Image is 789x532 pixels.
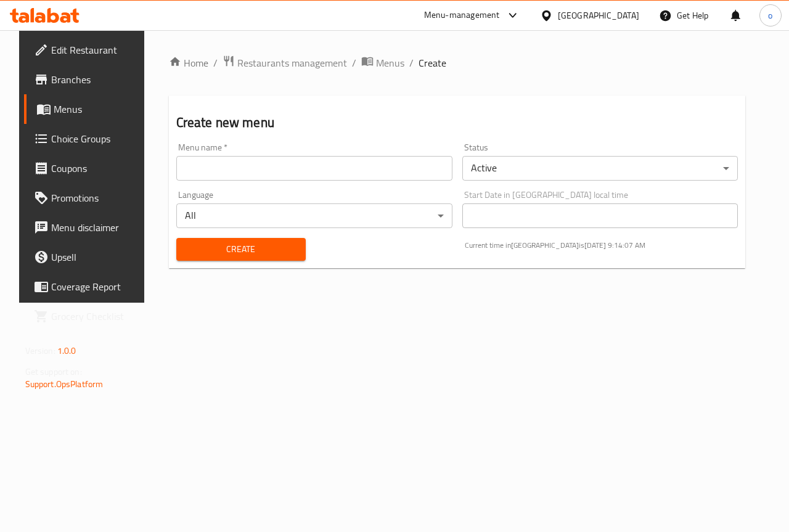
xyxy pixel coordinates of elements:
[186,242,296,257] span: Create
[176,238,306,261] button: Create
[419,55,446,70] span: Create
[51,250,141,264] span: Upsell
[361,55,404,71] a: Menus
[51,279,141,294] span: Coverage Report
[465,240,738,251] p: Current time in [GEOGRAPHIC_DATA] is [DATE] 9:14:07 AM
[57,343,76,359] span: 1.0.0
[352,55,356,70] li: /
[25,376,104,392] a: Support.OpsPlatform
[424,8,500,23] div: Menu-management
[24,124,151,153] a: Choice Groups
[51,161,141,176] span: Coupons
[51,72,141,87] span: Branches
[25,364,82,380] span: Get support on:
[24,35,151,65] a: Edit Restaurant
[223,55,347,71] a: Restaurants management
[237,55,347,70] span: Restaurants management
[176,113,738,132] h2: Create new menu
[213,55,218,70] li: /
[51,220,141,235] span: Menu disclaimer
[51,309,141,324] span: Grocery Checklist
[768,9,772,22] span: o
[51,131,141,146] span: Choice Groups
[169,55,208,70] a: Home
[462,156,738,181] div: Active
[24,183,151,213] a: Promotions
[24,301,151,331] a: Grocery Checklist
[176,156,452,181] input: Please enter Menu name
[169,55,746,71] nav: breadcrumb
[24,153,151,183] a: Coupons
[376,55,404,70] span: Menus
[54,102,141,117] span: Menus
[24,213,151,242] a: Menu disclaimer
[51,43,141,57] span: Edit Restaurant
[558,9,639,22] div: [GEOGRAPHIC_DATA]
[176,203,452,228] div: All
[409,55,414,70] li: /
[25,343,55,359] span: Version:
[24,242,151,272] a: Upsell
[24,272,151,301] a: Coverage Report
[24,65,151,94] a: Branches
[24,94,151,124] a: Menus
[51,190,141,205] span: Promotions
